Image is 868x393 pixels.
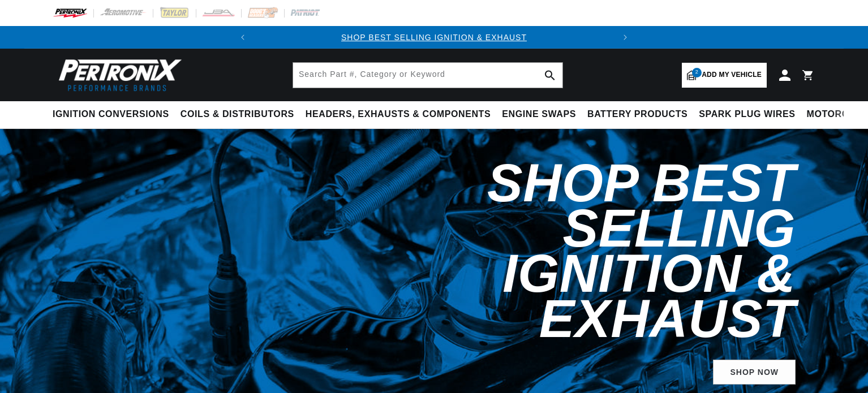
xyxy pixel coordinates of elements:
[702,70,762,80] span: Add my vehicle
[306,109,491,120] span: Headers, Exhausts & Components
[614,26,637,49] button: Translation missing: en.sections.announcements.next_announcement
[312,161,796,342] h2: Shop Best Selling Ignition & Exhaust
[682,63,767,88] a: 2Add my vehicle
[699,109,795,120] span: Spark Plug Wires
[693,101,801,128] summary: Spark Plug Wires
[53,101,175,128] summary: Ignition Conversions
[24,26,844,49] slideshow-component: Translation missing: en.sections.announcements.announcement_bar
[582,101,693,128] summary: Battery Products
[341,33,527,42] a: SHOP BEST SELLING IGNITION & EXHAUST
[254,31,614,44] div: Announcement
[496,101,582,128] summary: Engine Swaps
[502,109,576,120] span: Engine Swaps
[231,26,254,49] button: Translation missing: en.sections.announcements.previous_announcement
[293,63,562,88] input: Search Part #, Category or Keyword
[53,109,169,120] span: Ignition Conversions
[181,109,294,120] span: Coils & Distributors
[53,55,183,94] img: Pertronix
[713,360,796,385] a: SHOP NOW
[175,101,300,128] summary: Coils & Distributors
[587,109,687,120] span: Battery Products
[254,31,614,44] div: 1 of 2
[538,63,562,88] button: search button
[300,101,496,128] summary: Headers, Exhausts & Components
[692,68,702,77] span: 2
